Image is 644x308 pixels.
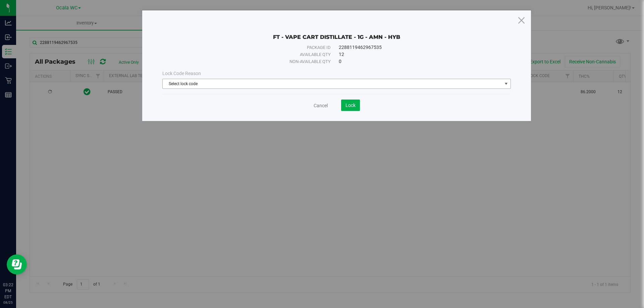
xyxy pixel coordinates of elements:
[314,102,328,109] a: Cancel
[162,24,511,41] div: FT - VAPE CART DISTILLATE - 1G - AMN - HYB
[339,44,496,51] div: 2288119462967535
[177,44,331,51] div: Package ID
[177,58,331,65] div: Non-available qty
[339,51,496,58] div: 12
[345,103,356,108] span: Lock
[163,79,502,88] span: Select lock code
[162,71,201,76] span: Lock Code Reason
[502,79,511,88] span: select
[7,254,27,274] iframe: Resource center
[177,51,331,58] div: Available qty
[339,58,496,65] div: 0
[341,100,360,111] button: Lock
